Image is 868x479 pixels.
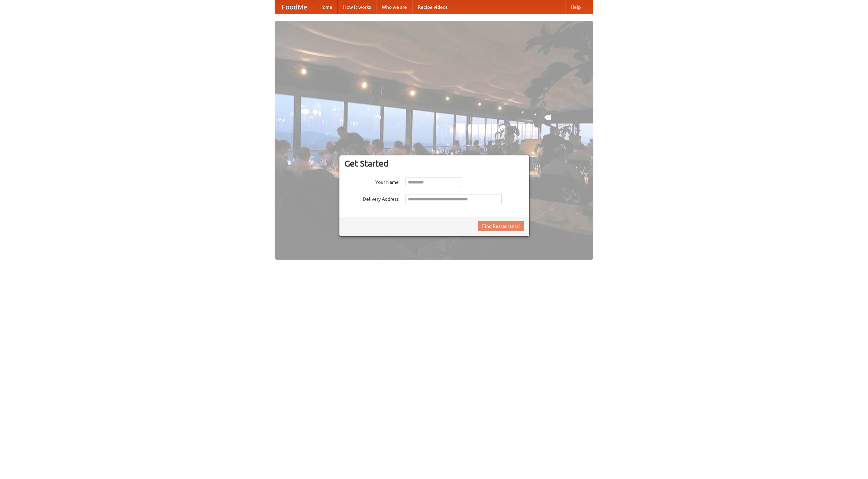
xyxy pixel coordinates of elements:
button: Find Restaurants! [478,221,524,231]
h3: Get Started [344,158,524,169]
a: How it works [338,0,376,14]
label: Delivery Address [344,194,399,202]
a: Recipe videos [412,0,453,14]
a: FoodMe [275,0,314,14]
label: Your Name [344,177,399,186]
a: Home [314,0,338,14]
a: Help [565,0,586,14]
a: Who we are [376,0,412,14]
